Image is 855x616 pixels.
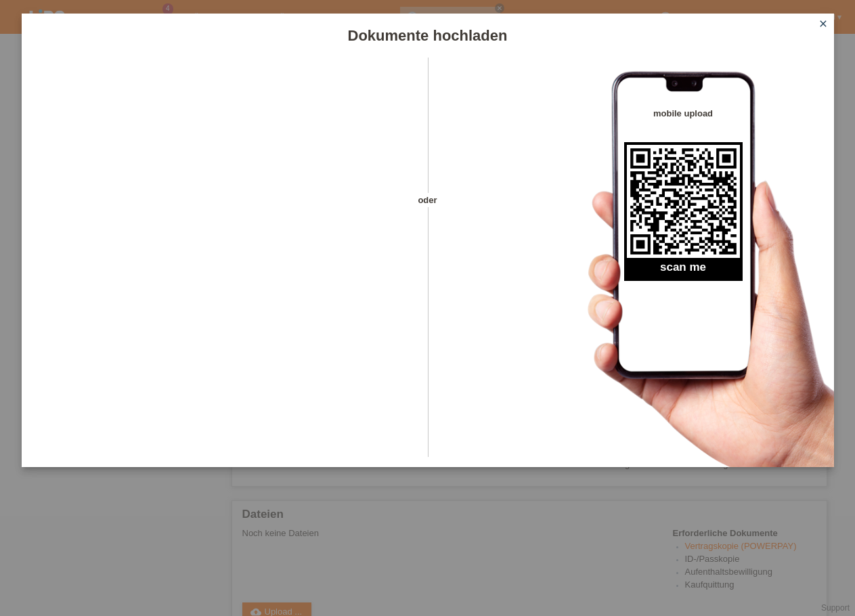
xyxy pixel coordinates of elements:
[814,17,832,32] a: close
[404,193,452,207] span: oder
[22,27,834,44] h1: Dokumente hochladen
[624,108,743,118] h4: mobile upload
[42,91,404,430] iframe: Upload
[624,261,743,281] h2: scan me
[818,18,829,29] i: close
